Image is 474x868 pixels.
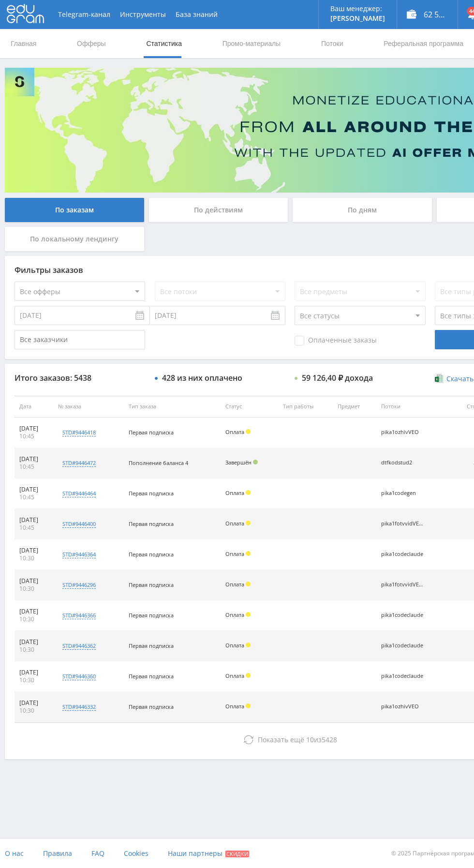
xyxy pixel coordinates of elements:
[381,551,425,557] div: pika1codeclaude
[53,396,124,418] th: № заказа
[129,673,174,680] span: Первая подписка
[62,490,96,497] div: std#9446464
[225,611,244,618] span: Оплата
[129,429,174,436] span: Первая подписка
[246,703,251,708] span: Холд
[293,198,432,222] div: По дням
[225,428,244,435] span: Оплата
[19,547,48,554] div: [DATE]
[19,463,48,471] div: 10:45
[62,429,96,436] div: std#9446418
[124,839,148,868] a: Cookies
[19,577,48,585] div: [DATE]
[19,707,48,715] div: 10:30
[225,851,249,857] span: Скидки
[246,429,251,434] span: Холд
[381,582,425,588] div: pika1fotvvidVEO3
[246,551,251,556] span: Холд
[145,29,183,58] a: Статистика
[320,29,344,58] a: Потоки
[381,703,425,710] div: pika1ozhivVEO
[383,29,464,58] a: Реферальная программа
[5,198,144,222] div: По заказам
[129,703,174,710] span: Первая подписка
[246,582,251,586] span: Холд
[62,520,96,528] div: std#9446400
[19,676,48,684] div: 10:30
[225,703,244,710] span: Оплата
[246,673,251,678] span: Холд
[19,585,48,593] div: 10:30
[62,581,96,589] div: std#9446296
[333,396,376,418] th: Предмет
[381,490,425,496] div: pika1codegen
[19,646,48,654] div: 10:30
[19,615,48,623] div: 10:30
[62,673,96,680] div: std#9446360
[5,227,144,251] div: По локальному лендингу
[19,433,48,440] div: 10:45
[149,198,288,222] div: По действиям
[295,336,377,345] span: Оплаченные заказы
[124,849,148,858] span: Cookies
[253,460,258,464] span: Подтвержден
[62,459,96,467] div: std#9446472
[225,672,244,679] span: Оплата
[19,494,48,501] div: 10:45
[19,699,48,707] div: [DATE]
[330,15,385,22] p: [PERSON_NAME]
[129,551,174,558] span: Первая подписка
[19,669,48,676] div: [DATE]
[62,703,96,711] div: std#9446332
[381,429,425,435] div: pika1ozhivVEO
[225,550,244,557] span: Оплата
[381,460,425,466] div: dtfkodstud2
[43,839,72,868] a: Правила
[129,642,174,649] span: Первая подписка
[19,638,48,646] div: [DATE]
[129,459,188,466] span: Пополнение баланса 4
[124,396,221,418] th: Тип заказа
[19,455,48,463] div: [DATE]
[246,521,251,525] span: Холд
[15,396,53,418] th: Дата
[376,396,449,418] th: Потоки
[302,374,373,382] div: 59 126,40 ₽ дохода
[19,425,48,433] div: [DATE]
[62,642,96,650] div: std#9446362
[162,374,242,382] div: 428 из них оплачено
[225,642,244,649] span: Оплата
[62,551,96,558] div: std#9446364
[168,839,249,868] a: Наши партнеры Скидки
[129,612,174,619] span: Первая подписка
[435,374,443,383] img: xlsx
[306,735,314,744] span: 10
[19,486,48,494] div: [DATE]
[246,643,251,647] span: Холд
[129,520,174,527] span: Первая подписка
[62,612,96,619] div: std#9446366
[19,554,48,562] div: 10:30
[225,520,244,527] span: Оплата
[225,581,244,588] span: Оплата
[278,396,333,418] th: Тип работы
[222,29,281,58] a: Промо-материалы
[91,849,104,858] span: FAQ
[330,5,385,13] p: Ваш менеджер:
[15,374,145,382] div: Итого заказов: 5438
[246,612,251,617] span: Холд
[19,516,48,524] div: [DATE]
[10,29,37,58] a: Главная
[15,330,145,349] input: Все заказчики
[258,735,304,744] span: Показать ещё
[322,735,337,744] span: 5428
[381,521,425,527] div: pika1fotvvidVEO3
[225,489,244,496] span: Оплата
[381,673,425,679] div: pika1codeclaude
[43,849,72,858] span: Правила
[5,839,24,868] a: О нас
[381,612,425,618] div: pika1codeclaude
[19,524,48,532] div: 10:45
[129,490,174,497] span: Первая подписка
[76,29,107,58] a: Офферы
